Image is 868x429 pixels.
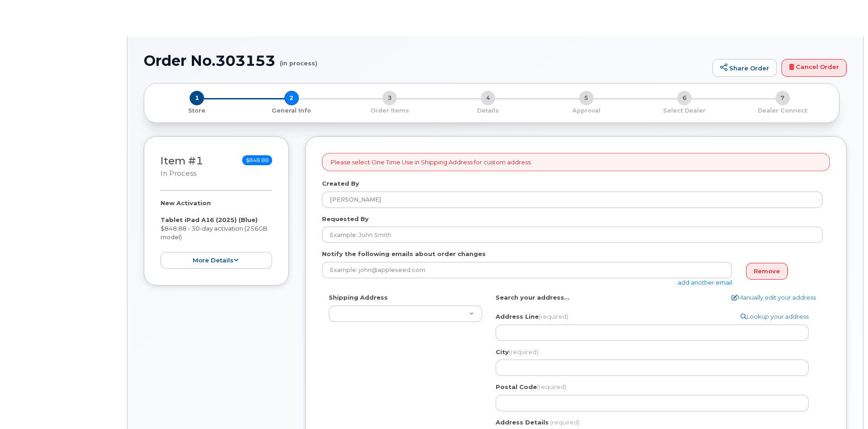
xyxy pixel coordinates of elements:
a: add another email [678,279,732,286]
label: Shipping Address [329,293,388,302]
a: Share Order [712,59,777,77]
input: Example: John Smith [322,227,823,243]
span: (required) [509,348,538,355]
button: more details [161,252,272,269]
div: $848.88 - 30-day activation (256GB model) [161,199,272,269]
label: Requested By [322,215,369,223]
span: $848.88 [242,155,272,165]
small: (in process) [280,53,317,67]
a: Lookup your address [741,312,809,321]
label: City [496,348,538,356]
a: Cancel Order [781,59,847,77]
h1: Order No.303153 [144,53,708,69]
p: Store [155,107,239,115]
span: (required) [550,419,580,426]
label: Created By [322,179,359,188]
small: in process [161,169,196,178]
span: (required) [539,313,568,320]
strong: Tablet iPad A16 (2025) (Blue) [161,216,258,223]
span: (required) [537,383,566,390]
a: 1 Store [151,105,243,115]
label: Address Line [496,312,568,321]
label: Address Details [496,418,549,427]
span: 1 [190,91,204,105]
strong: New Activation [161,199,211,207]
a: Remove [746,263,788,280]
label: Postal Code [496,383,566,391]
a: Manually edit your address [731,293,816,302]
label: Notify the following emails about order changes [322,250,486,258]
p: Please select One Time Use in Shipping Address for custom address. [331,158,532,167]
label: Search your address... [496,293,570,302]
h3: Item #1 [161,155,203,178]
input: Example: john@appleseed.com [322,262,732,278]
